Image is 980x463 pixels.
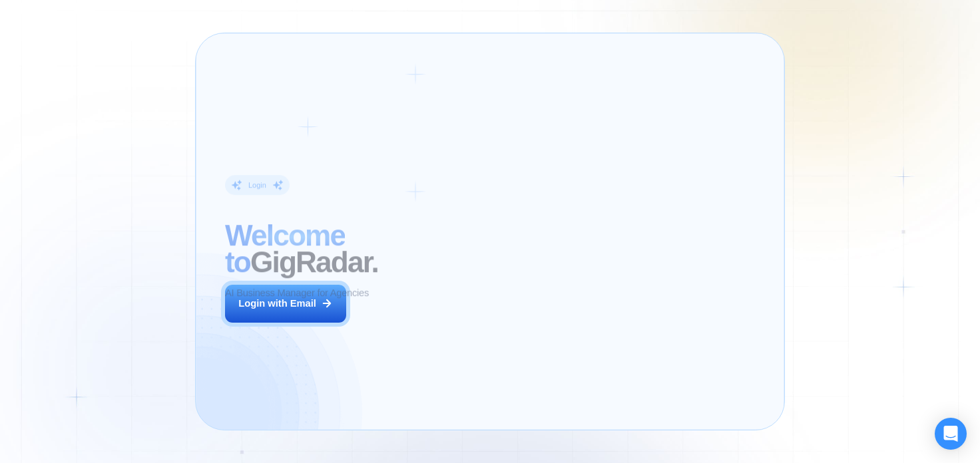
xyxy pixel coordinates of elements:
[225,286,369,299] p: AI Business Manager for Agencies
[248,180,266,190] div: Login
[225,222,447,276] h2: ‍ GigRadar.
[238,297,316,310] div: Login with Email
[225,285,346,323] button: Login with Email
[935,418,967,450] div: Open Intercom Messenger
[225,219,345,278] span: Welcome to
